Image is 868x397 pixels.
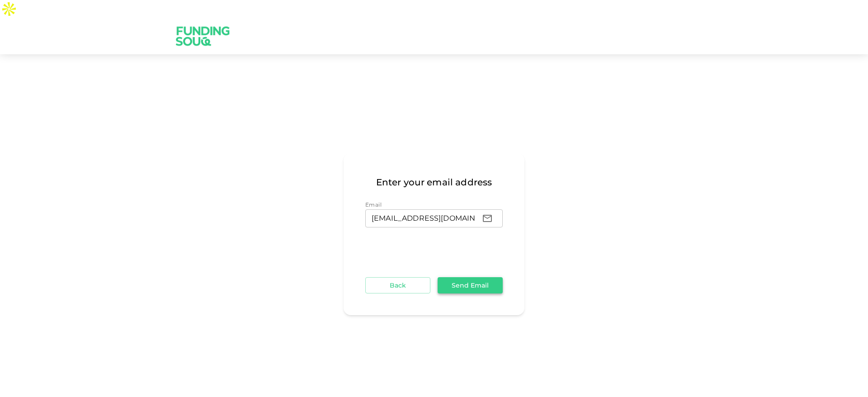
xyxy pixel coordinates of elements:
[365,209,475,227] input: email
[365,201,382,208] span: Email
[438,277,503,293] button: Send Email
[365,175,503,189] span: Enter your email address
[365,235,503,270] iframe: To enrich screen reader interactions, please activate Accessibility in Grammarly extension settings
[365,277,430,293] button: Back
[169,18,237,54] img: logo
[176,18,230,54] a: logo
